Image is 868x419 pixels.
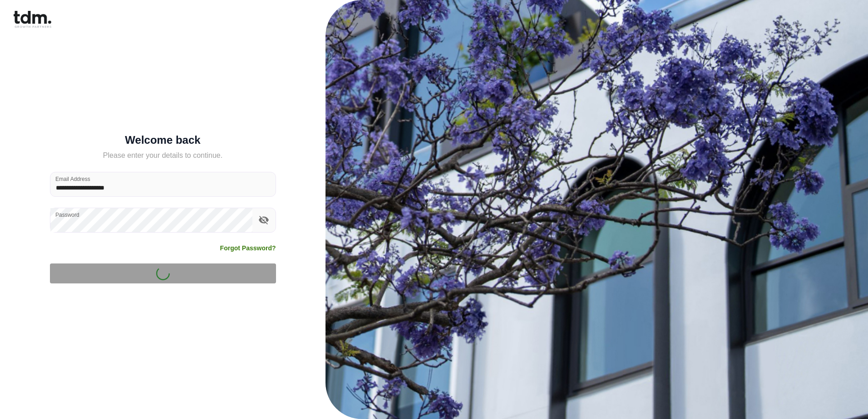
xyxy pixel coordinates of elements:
h5: Please enter your details to continue. [50,150,276,161]
h5: Welcome back [50,136,276,145]
label: Email Address [55,175,90,183]
button: toggle password visibility [256,212,271,228]
a: Forgot Password? [220,244,276,253]
label: Password [55,211,79,219]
